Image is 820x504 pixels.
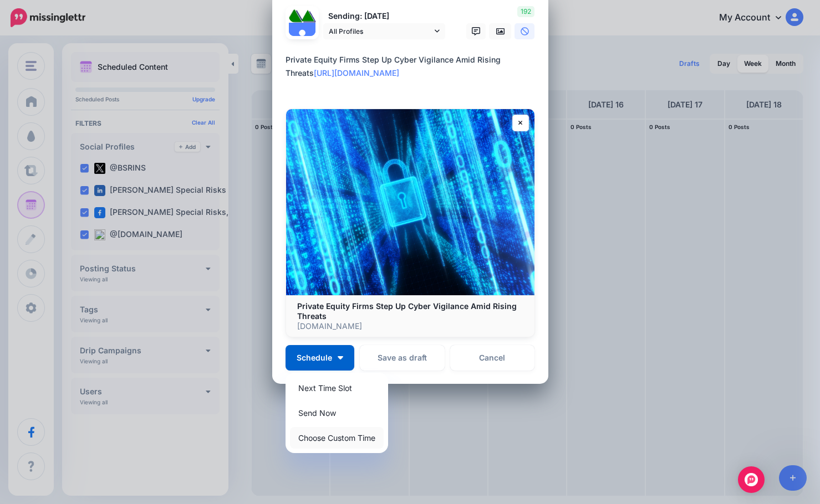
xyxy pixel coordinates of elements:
[302,9,315,23] img: 1Q3z5d12-75797.jpg
[290,402,384,424] a: Send Now
[323,23,445,39] a: All Profiles
[360,345,445,371] button: Save as draft
[286,373,388,453] div: Schedule
[289,23,315,49] img: user_default_image.png
[286,53,541,80] div: Private Equity Firms Step Up Cyber Vigilance Amid Rising Threats
[289,9,302,23] img: 379531_475505335829751_837246864_n-bsa122537.jpg
[290,377,384,399] a: Next Time Slot
[297,354,332,362] span: Schedule
[286,109,534,295] img: Private Equity Firms Step Up Cyber Vigilance Amid Rising Threats
[338,356,343,359] img: arrow-down-white.png
[286,345,354,371] button: Schedule
[738,466,765,493] div: Open Intercom Messenger
[290,427,384,449] a: Choose Custom Time
[323,10,445,23] p: Sending: [DATE]
[329,25,432,37] span: All Profiles
[450,345,535,371] a: Cancel
[517,6,534,17] span: 192
[297,321,523,331] p: [DOMAIN_NAME]
[297,301,517,321] b: Private Equity Firms Step Up Cyber Vigilance Amid Rising Threats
